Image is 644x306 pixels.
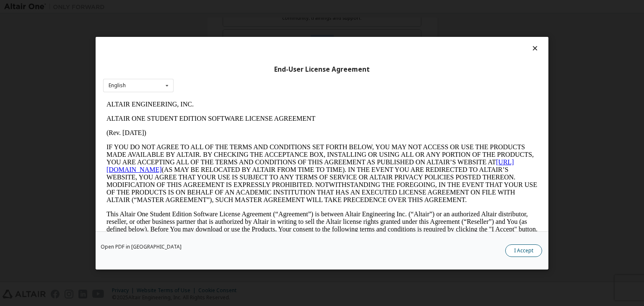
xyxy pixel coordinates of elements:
a: Open PDF in [GEOGRAPHIC_DATA] [101,244,182,249]
button: I Accept [505,244,542,257]
div: English [109,83,126,88]
p: IF YOU DO NOT AGREE TO ALL OF THE TERMS AND CONDITIONS SET FORTH BELOW, YOU MAY NOT ACCESS OR USE... [3,46,434,106]
div: End-User License Agreement [103,65,541,73]
p: This Altair One Student Edition Software License Agreement (“Agreement”) is between Altair Engine... [3,113,434,143]
p: ALTAIR ONE STUDENT EDITION SOFTWARE LICENSE AGREEMENT [3,18,434,25]
a: [URL][DOMAIN_NAME] [3,61,411,76]
p: (Rev. [DATE]) [3,32,434,39]
p: ALTAIR ENGINEERING, INC. [3,3,434,11]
